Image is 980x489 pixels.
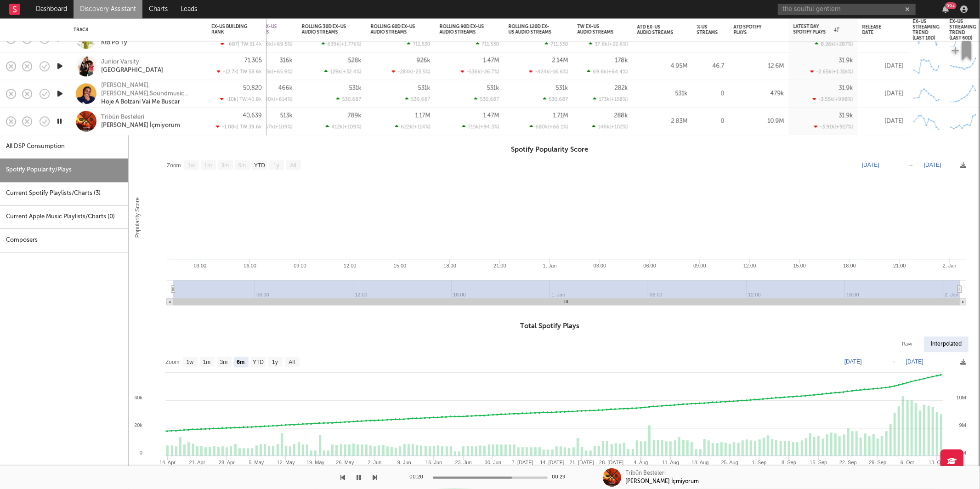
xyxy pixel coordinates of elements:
div: 0 [697,88,725,99]
text: 6. Oct [901,460,914,465]
text: 25. Aug [721,460,738,465]
text: 29. Sep [869,460,886,465]
text: 23. Jun [455,460,472,465]
div: Rolling 14D Ex-US Audio Streams [233,24,279,35]
div: -1.08k | TW: 39.6k [211,124,262,130]
div: 711,530 [407,41,431,47]
input: Search for artists [778,4,916,15]
a: [GEOGRAPHIC_DATA] [101,66,163,74]
text: 0 [140,450,142,455]
h3: Total Spotify Plays [129,321,971,332]
div: 99 + [945,2,957,9]
text: 22. Sep [839,460,857,465]
div: 762k [734,33,784,44]
text: 4. Aug [634,460,648,465]
text: 7. [DATE] [512,460,533,465]
div: 50,820 [243,85,262,91]
text: 2. Jun [368,460,381,465]
text: 1y [273,162,279,169]
a: Tribün Besteleri [101,113,144,121]
text: 21. Apr [189,460,205,465]
text: 11. Aug [662,460,679,465]
div: 69.6k ( +64.4 % ) [587,68,628,74]
div: 2.83M [637,116,688,127]
div: 622k ( +114 % ) [395,124,431,130]
div: Latest Day Spotify Plays [793,24,839,35]
text: 1. Jan [543,263,557,268]
div: 267k ( +109 % ) [256,124,293,130]
a: [PERSON_NAME] İçmiyorum [101,121,180,130]
div: -536k ( -26.7 % ) [461,68,499,74]
div: 125k ( +65.9 % ) [255,68,293,74]
div: 31.9k [839,113,853,119]
a: [PERSON_NAME],[PERSON_NAME],Soundmusic Original [101,81,200,98]
div: 531k [349,85,362,91]
div: Tribün Besteleri [626,469,666,478]
text: 20k [134,422,142,428]
text: 1. Sep [752,460,767,465]
div: 129k ( +32.4 % ) [324,68,362,74]
text: 15:00 [394,263,407,268]
div: 412k ( +109 % ) [326,124,362,130]
div: 513k [280,113,293,119]
div: 1.17M [415,113,431,119]
div: 528k [348,57,362,63]
text: 19. May [306,460,325,465]
text: Popularity Score [134,197,141,238]
text: 21:00 [493,263,506,268]
div: 8.26k ( +287 % ) [815,41,853,47]
div: TW Ex-US Audio Streams [578,24,614,35]
text: [DATE] [924,162,941,168]
div: 40,639 [243,113,262,119]
div: ATD Spotify Plays [734,24,770,35]
text: 9. Jun [397,460,411,465]
div: 712k [637,33,688,44]
div: Ex-US Streaming Trend (last 60d) [950,19,977,41]
div: [DATE] [862,33,904,44]
div: -10k | TW: 40.8k [211,96,262,102]
div: 531k [556,85,568,91]
text: All [290,162,296,169]
div: [PERSON_NAME] İçmiyorum [626,478,699,486]
div: 282k [615,85,628,91]
div: 926k [417,57,431,63]
div: 1.47M [483,57,499,63]
div: Release Date [862,24,890,35]
div: -3.91k ( +917 % ) [814,124,853,130]
div: 531k [418,85,431,91]
text: Zoom [167,162,181,169]
div: 1.47M [483,113,499,119]
div: 531k [487,85,499,91]
div: Rolling 60D Ex-US Audio Streams [371,24,417,35]
div: 46.7 [697,61,725,72]
text: 1m [203,359,211,365]
div: 479k [734,88,784,99]
div: 711,530 [476,41,499,47]
text: 12:00 [344,263,357,268]
div: 0 [697,33,725,44]
div: Interpolated [924,336,969,352]
text: 8. Sep [782,460,796,465]
div: 2.14M [552,57,568,63]
div: -3.55k ( +998 % ) [813,96,853,102]
div: 146k ( +102 % ) [592,124,628,130]
div: 530,687 [474,96,499,102]
text: 16. Jun [425,460,442,465]
text: 21:00 [893,263,906,268]
div: % US Streams [697,24,718,35]
div: 71,305 [244,57,262,63]
text: 06:00 [643,263,656,268]
text: YTD [253,359,264,365]
div: 37.6k ( +22.6 % ) [589,41,628,47]
text: 5. May [249,460,264,465]
div: 0 [697,116,725,127]
a: Hoje A Bolzani Vai Me Buscar [101,98,180,106]
div: Raw [895,336,919,352]
text: [DATE] [906,358,923,365]
div: 400k ( +614 % ) [255,96,293,102]
div: -687 | TW: 51.4k [211,41,262,47]
a: Junior Varsity [101,58,139,66]
text: All [289,359,295,365]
